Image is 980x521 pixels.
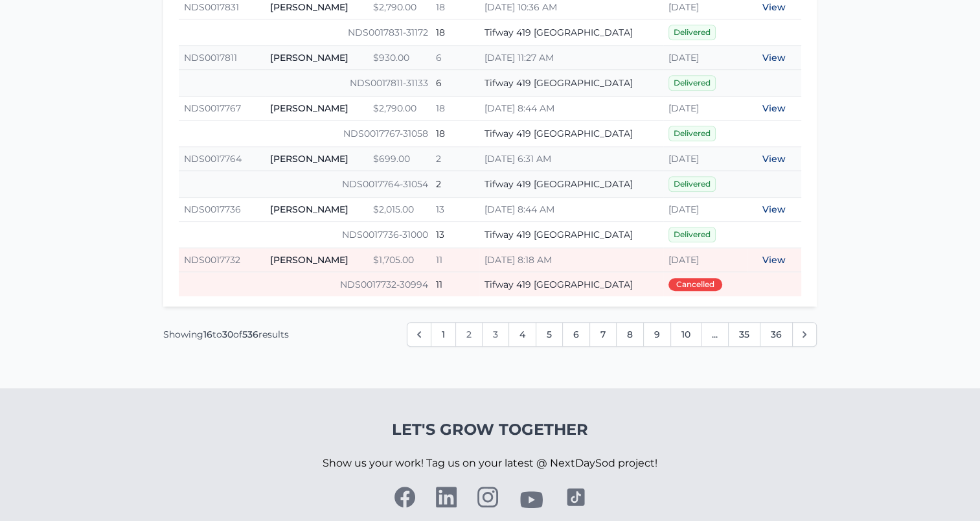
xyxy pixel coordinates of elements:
a: Go to page 10 [670,322,701,347]
p: Show us your work! Tag us on your latest @ NextDaySod project! [323,440,657,487]
td: [PERSON_NAME] [265,198,368,222]
td: NDS0017811-31133 [179,70,431,97]
a: View [762,1,786,13]
a: Go to page 35 [728,322,760,347]
td: [DATE] [663,147,747,171]
td: Tifway 419 [GEOGRAPHIC_DATA] [479,70,663,97]
a: Next &raquo; [792,322,817,347]
td: NDS0017732-30994 [179,272,431,297]
span: Delivered [668,25,716,40]
td: Tifway 419 [GEOGRAPHIC_DATA] [479,222,663,248]
td: [DATE] 8:44 AM [479,198,663,222]
td: [DATE] 6:31 AM [479,147,663,171]
td: [PERSON_NAME] [265,97,368,121]
a: NDS0017831 [184,1,239,13]
td: $1,705.00 [368,248,431,272]
td: $930.00 [368,46,431,70]
a: Go to page 1 [431,322,456,347]
td: $2,790.00 [368,97,431,121]
span: 30 [222,329,233,340]
td: NDS0017767-31058 [179,121,431,147]
a: Go to page 9 [643,322,671,347]
td: [DATE] 8:18 AM [479,248,663,272]
td: [DATE] 8:44 AM [479,97,663,121]
span: Cancelled [668,278,722,291]
a: Go to page 8 [616,322,644,347]
td: 6 [431,46,479,70]
td: [DATE] [663,198,747,222]
td: NDS0017736-31000 [179,222,431,248]
td: 13 [431,222,479,248]
a: NDS0017764 [184,153,242,165]
span: 2 [455,322,483,347]
a: Go to page 6 [562,322,590,347]
td: NDS0017764-31054 [179,171,431,198]
nav: Pagination Navigation [163,322,817,347]
a: View [762,52,786,64]
span: Delivered [668,176,716,192]
td: NDS0017831-31172 [179,19,431,46]
td: [DATE] 11:27 AM [479,46,663,70]
a: NDS0017736 [184,203,241,215]
a: View [762,203,786,215]
a: NDS0017811 [184,52,237,64]
td: 2 [431,171,479,198]
span: 16 [203,329,212,340]
span: Delivered [668,75,716,91]
td: Tifway 419 [GEOGRAPHIC_DATA] [479,272,663,297]
td: 13 [431,198,479,222]
td: Tifway 419 [GEOGRAPHIC_DATA] [479,171,663,198]
td: 18 [431,97,479,121]
td: 18 [431,19,479,46]
td: 11 [431,248,479,272]
td: 18 [431,121,479,147]
td: [DATE] [663,248,747,272]
a: Go to page 7 [589,322,617,347]
span: ... [701,322,729,347]
td: 6 [431,70,479,97]
p: Showing to of results [163,328,289,341]
td: Tifway 419 [GEOGRAPHIC_DATA] [479,19,663,46]
span: Delivered [668,227,716,242]
a: NDS0017767 [184,102,241,114]
a: &laquo; Previous [407,322,431,347]
a: View [762,102,786,114]
a: Go to page 3 [482,322,509,347]
a: View [762,153,786,165]
span: Delivered [668,126,716,141]
td: [DATE] [663,97,747,121]
td: [PERSON_NAME] [265,248,368,272]
td: $2,015.00 [368,198,431,222]
td: [PERSON_NAME] [265,147,368,171]
td: 2 [431,147,479,171]
h4: Let's Grow Together [323,419,657,440]
a: View [762,254,786,266]
td: 11 [431,272,479,297]
a: Go to page 36 [760,322,793,347]
td: [DATE] [663,46,747,70]
a: Go to page 5 [536,322,563,347]
span: 536 [242,329,258,340]
a: NDS0017732 [184,254,240,266]
td: Tifway 419 [GEOGRAPHIC_DATA] [479,121,663,147]
a: Go to page 4 [508,322,536,347]
td: $699.00 [368,147,431,171]
td: [PERSON_NAME] [265,46,368,70]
